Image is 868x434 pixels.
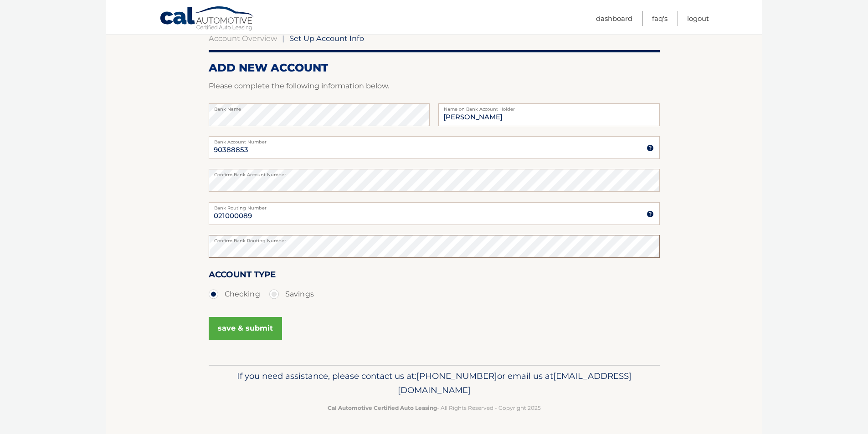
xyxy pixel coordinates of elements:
[215,369,654,398] p: If you need assistance, please contact us at: or email us at
[416,371,497,381] span: [PHONE_NUMBER]
[328,404,437,411] strong: Cal Automotive Certified Auto Leasing
[438,103,659,111] label: Name on Bank Account Holder
[647,144,654,152] img: tooltip.svg
[209,268,276,285] label: Account Type
[438,103,659,126] input: Name on Account (Account Holder Name)
[209,61,660,75] h2: ADD NEW ACCOUNT
[289,34,364,43] span: Set Up Account Info
[596,11,632,26] a: Dashboard
[209,169,660,176] label: Confirm Bank Account Number
[269,285,314,303] label: Savings
[209,34,277,43] a: Account Overview
[209,80,660,92] p: Please complete the following information below.
[209,285,260,303] label: Checking
[209,235,660,242] label: Confirm Bank Routing Number
[652,11,668,26] a: FAQ's
[209,103,430,111] label: Bank Name
[209,317,282,340] button: save & submit
[209,202,660,225] input: Bank Routing Number
[209,136,660,143] label: Bank Account Number
[159,6,255,32] a: Cal Automotive
[282,34,284,43] span: |
[209,136,660,159] input: Bank Account Number
[687,11,709,26] a: Logout
[209,202,660,209] label: Bank Routing Number
[215,403,654,413] p: - All Rights Reserved - Copyright 2025
[647,210,654,218] img: tooltip.svg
